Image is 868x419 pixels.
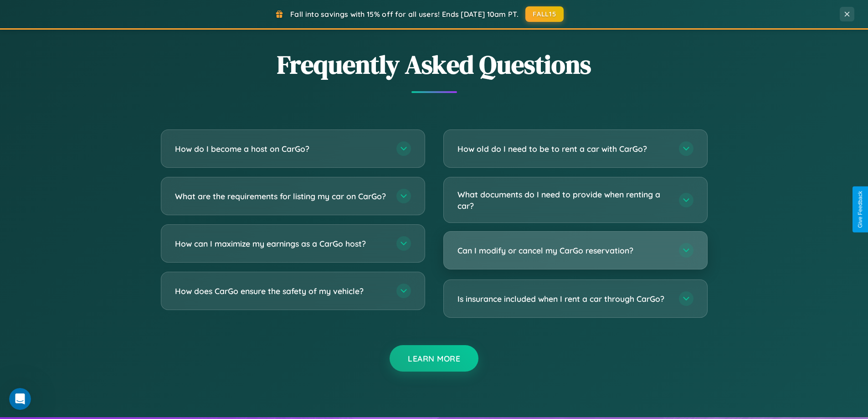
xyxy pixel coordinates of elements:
[161,47,708,82] h2: Frequently Asked Questions
[290,10,519,19] span: Fall into savings with 15% off for all users! Ends [DATE] 10am PT.
[457,189,670,211] h3: What documents do I need to provide when renting a car?
[175,238,387,249] h3: How can I maximize my earnings as a CarGo host?
[457,293,670,305] h3: Is insurance included when I rent a car through CarGo?
[457,143,670,155] h3: How old do I need to be to rent a car with CarGo?
[175,285,387,297] h3: How does CarGo ensure the safety of my vehicle?
[9,388,31,410] iframe: Intercom live chat
[525,6,564,22] button: FALL15
[390,345,478,372] button: Learn More
[857,191,863,228] div: Give Feedback
[175,143,387,155] h3: How do I become a host on CarGo?
[175,191,387,202] h3: What are the requirements for listing my car on CarGo?
[457,245,670,256] h3: Can I modify or cancel my CarGo reservation?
